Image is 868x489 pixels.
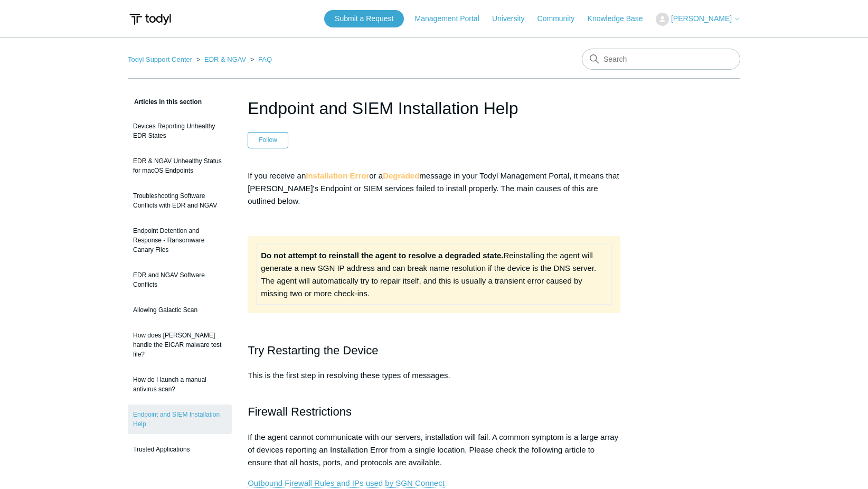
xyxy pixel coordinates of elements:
[128,55,194,63] li: Todyl Support Center
[582,49,740,70] input: Search
[128,325,232,364] a: How does [PERSON_NAME] handle the EICAR malware test file?
[248,369,620,394] p: This is the first step in resolving these types of messages.
[383,171,419,180] strong: Degraded
[128,151,232,181] a: EDR & NGAV Unhealthy Status for macOS Endpoints
[248,55,272,63] li: FAQ
[537,13,586,24] a: Community
[248,132,288,148] button: Follow Article
[248,402,620,421] h2: Firewall Restrictions
[128,221,232,260] a: Endpoint Detention and Response - Ransomware Canary Files
[128,300,232,320] a: Allowing Galactic Scan
[128,405,232,434] a: Endpoint and SIEM Installation Help
[128,116,232,146] a: Devices Reporting Unhealthy EDR States
[128,98,202,106] span: Articles in this section
[128,265,232,295] a: EDR and NGAV Software Conflicts
[194,55,248,63] li: EDR & NGAV
[257,245,612,304] td: Reinstalling the agent will generate a new SGN IP address and can break name resolution if the de...
[248,96,620,121] h1: Endpoint and SIEM Installation Help
[128,186,232,215] a: Troubleshooting Software Conflicts with EDR and NGAV
[258,55,272,63] a: FAQ
[248,431,620,469] p: If the agent cannot communicate with our servers, installation will fail. A common symptom is a l...
[671,14,732,23] span: [PERSON_NAME]
[306,171,369,180] strong: Installation Error
[415,13,490,24] a: Management Portal
[128,439,232,459] a: Trusted Applications
[128,55,192,63] a: Todyl Support Center
[248,170,620,208] p: If you receive an or a message in your Todyl Management Portal, it means that [PERSON_NAME]'s End...
[324,10,404,27] a: Submit a Request
[204,55,246,63] a: EDR & NGAV
[261,251,503,260] strong: Do not attempt to reinstall the agent to resolve a degraded state.
[492,13,535,24] a: University
[248,341,620,360] h2: Try Restarting the Device
[128,10,173,29] img: Todyl Support Center Help Center home page
[588,13,654,24] a: Knowledge Base
[248,478,445,488] a: Outbound Firewall Rules and IPs used by SGN Connect
[128,370,232,399] a: How do I launch a manual antivirus scan?
[656,13,740,26] button: [PERSON_NAME]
